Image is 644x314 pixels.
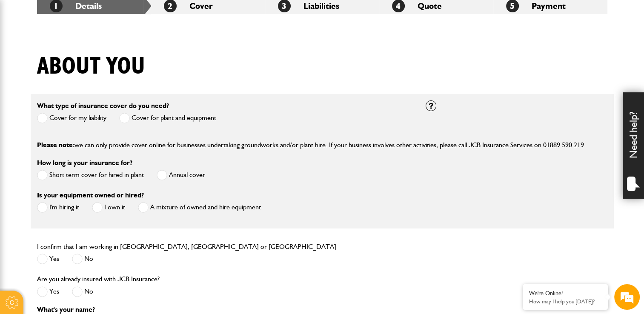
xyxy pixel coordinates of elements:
label: How long is your insurance for? [37,160,132,166]
label: I confirm that I am working in [GEOGRAPHIC_DATA], [GEOGRAPHIC_DATA] or [GEOGRAPHIC_DATA] [37,243,336,250]
label: Cover for my liability [37,113,106,123]
label: Are you already insured with JCB Insurance? [37,276,160,283]
p: How may I help you today? [529,298,601,305]
p: What's your name? [37,306,413,313]
label: No [72,286,93,297]
label: Short term cover for hired in plant [37,170,144,180]
label: I own it [92,202,125,213]
label: I'm hiring it [37,202,79,213]
label: Yes [37,286,59,297]
label: No [72,254,93,264]
label: A mixture of owned and hire equipment [138,202,261,213]
label: Is your equipment owned or hired? [37,192,144,199]
div: We're Online! [529,290,601,297]
label: Cover for plant and equipment [119,113,216,123]
p: we can only provide cover online for businesses undertaking groundworks and/or plant hire. If you... [37,140,607,151]
div: Need help? [623,92,644,199]
span: Please note: [37,141,74,149]
label: Yes [37,254,59,264]
label: What type of insurance cover do you need? [37,103,169,109]
label: Annual cover [157,170,205,180]
h1: About you [37,52,145,81]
